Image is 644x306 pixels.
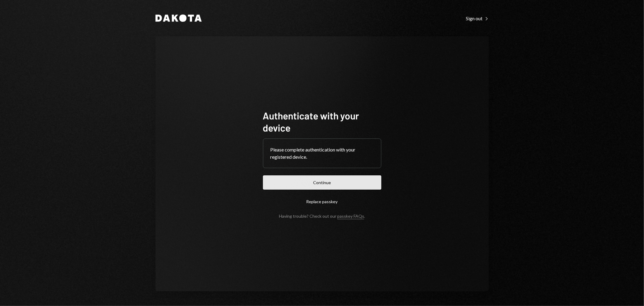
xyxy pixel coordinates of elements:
[279,213,365,219] div: Having trouble? Check out our .
[263,109,381,134] h1: Authenticate with your device
[466,15,489,21] a: Sign out
[337,213,364,219] a: passkey FAQs
[263,175,381,190] button: Continue
[271,146,374,161] div: Please complete authentication with your registered device.
[466,15,489,21] div: Sign out
[263,194,381,209] button: Replace passkey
